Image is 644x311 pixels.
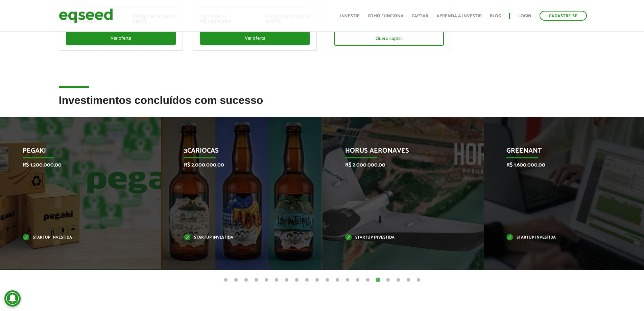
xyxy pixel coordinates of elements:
[506,147,612,158] p: GreenAnt
[66,31,176,45] div: Ver oferta
[375,277,381,284] button: 16 of 20
[385,277,391,284] button: 17 of 20
[518,14,531,18] a: Login
[344,277,351,284] button: 13 of 20
[324,277,331,284] button: 11 of 20
[345,236,451,240] p: Startup investida
[253,277,260,284] button: 4 of 20
[23,236,128,240] p: Startup investida
[233,277,239,284] button: 2 of 20
[243,277,249,284] button: 3 of 20
[273,277,280,284] button: 6 of 20
[184,162,290,168] p: R$ 2.000.000,00
[345,147,451,158] p: Horus Aeronaves
[304,277,310,284] button: 9 of 20
[368,14,404,18] a: Como funciona
[506,162,612,168] p: R$ 1.600.000,00
[340,14,360,18] a: Investir
[23,147,128,158] p: Pegaki
[345,162,451,168] p: R$ 2.000.000,00
[412,14,428,18] a: Captar
[364,277,371,284] button: 15 of 20
[263,277,270,284] button: 5 of 20
[222,277,229,284] button: 1 of 20
[59,7,113,25] img: EqSeed
[23,162,128,168] p: R$ 1.200.000,00
[59,94,586,116] h2: Investimentos concluídos com sucesso
[540,11,587,21] a: Cadastre-se
[334,31,444,46] div: Quero captar
[395,277,402,284] button: 18 of 20
[354,277,361,284] button: 14 of 20
[405,277,412,284] button: 19 of 20
[283,277,290,284] button: 7 of 20
[490,14,501,18] a: Blog
[506,236,612,240] p: Startup investida
[293,277,300,284] button: 8 of 20
[184,147,290,158] p: 3Cariocas
[334,277,341,284] button: 12 of 20
[200,31,310,45] div: Ver oferta
[436,14,482,18] a: Aprenda a investir
[415,277,422,284] button: 20 of 20
[314,277,320,284] button: 10 of 20
[184,236,290,240] p: Startup investida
